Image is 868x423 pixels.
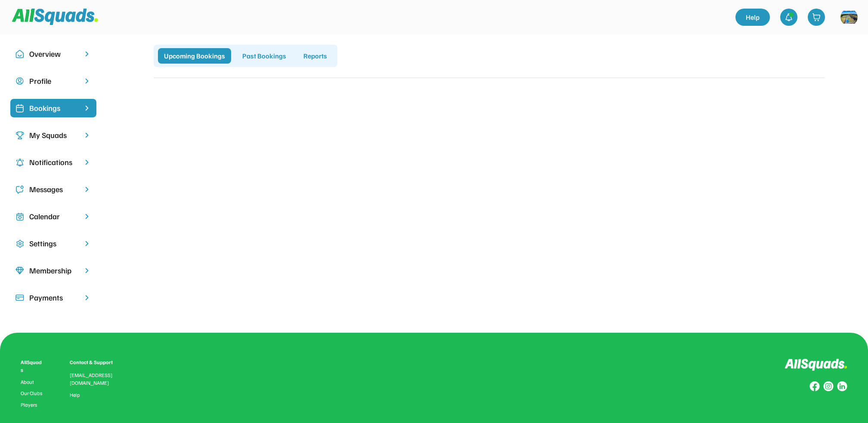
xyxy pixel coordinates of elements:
[70,392,80,398] a: Help
[83,294,91,302] img: chevron-right.svg
[21,390,44,396] a: Our Clubs
[15,158,24,167] img: Icon%20copy%204.svg
[70,359,123,366] div: Contact & Support
[21,359,44,374] div: AllSquads
[840,9,858,26] img: https%3A%2F%2F94044dc9e5d3b3599ffa5e2d56a015ce.cdn.bubble.io%2Ff1742171809309x223284495390880800%...
[297,48,333,64] div: Reports
[15,294,24,302] img: Icon%20%2815%29.svg
[809,381,820,392] img: Group%20copy%208.svg
[83,239,91,248] img: chevron-right.svg
[83,77,91,85] img: chevron-right.svg
[15,104,24,113] img: Icon%20%2819%29.svg
[29,265,77,276] div: Membership
[29,129,77,141] div: My Squads
[83,104,91,112] img: chevron-right%20copy%203.svg
[236,48,292,64] div: Past Bookings
[15,50,24,58] img: Icon%20copy%2010.svg
[29,238,77,249] div: Settings
[837,381,847,392] img: Group%20copy%206.svg
[29,102,77,114] div: Bookings
[83,158,91,166] img: chevron-right.svg
[158,48,231,64] div: Upcoming Bookings
[15,77,24,86] img: user-circle.svg
[812,13,821,21] img: shopping-cart-01%20%281%29.svg
[83,267,91,275] img: chevron-right.svg
[21,402,44,408] a: Players
[15,185,24,194] img: Icon%20copy%205.svg
[29,48,77,60] div: Overview
[12,9,98,25] img: Squad%20Logo.svg
[823,381,834,392] img: Group%20copy%207.svg
[785,359,847,371] img: Logo%20inverted.svg
[15,212,24,221] img: Icon%20copy%207.svg
[83,212,91,221] img: chevron-right.svg
[70,371,123,387] div: [EMAIL_ADDRESS][DOMAIN_NAME]
[29,292,77,303] div: Payments
[15,239,24,248] img: Icon%20copy%2016.svg
[785,13,793,21] img: bell-03%20%281%29.svg
[15,131,24,140] img: Icon%20copy%203.svg
[83,50,91,58] img: chevron-right.svg
[83,131,91,139] img: chevron-right.svg
[83,185,91,193] img: chevron-right.svg
[29,156,77,168] div: Notifications
[29,184,77,195] div: Messages
[15,267,24,275] img: Icon%20copy%208.svg
[29,75,77,87] div: Profile
[29,211,77,222] div: Calendar
[735,9,770,26] a: Help
[21,379,44,385] a: About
